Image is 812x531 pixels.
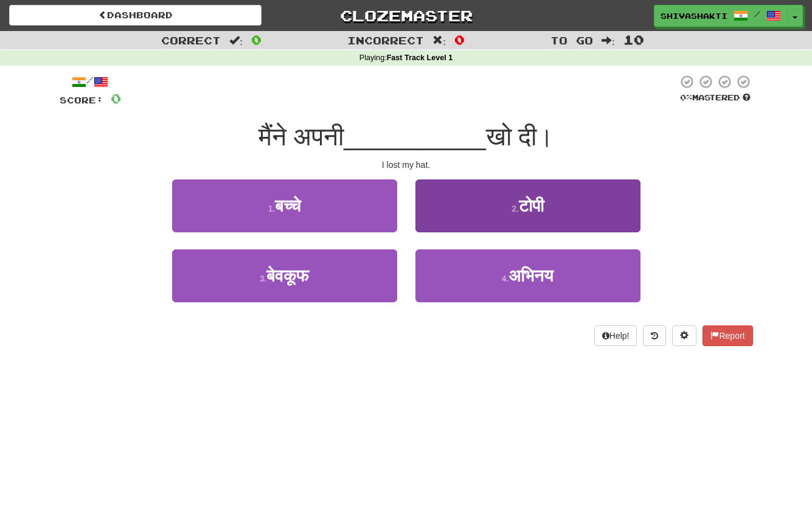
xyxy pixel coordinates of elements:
button: 1.बच्चे [172,179,397,232]
span: अभिनय [508,266,553,285]
button: 2.टोपी [415,179,640,232]
a: Clozemaster [280,5,532,26]
strong: Fast Track Level 1 [387,54,453,62]
span: 0 % [680,92,692,102]
span: मैंने अपनी [259,122,344,151]
small: 2 . [512,204,519,213]
span: To go [550,34,593,46]
span: टोपी [519,196,544,215]
button: Round history (alt+y) [643,325,666,346]
small: 1 . [268,204,276,213]
span: बेवकूफ [266,266,309,285]
span: : [602,35,615,46]
span: Correct [161,34,221,46]
span: Score: [60,95,103,105]
span: खो दी। [486,122,554,151]
span: 0 [454,32,465,47]
span: Incorrect [347,34,424,46]
div: I lost my hat. [60,159,753,171]
button: 4.अभिनय [415,249,640,302]
button: 3.बेवकूफ [172,249,397,302]
div: / [60,74,121,89]
button: Help! [594,325,637,346]
span: / [754,10,760,18]
button: Report [703,325,752,346]
span: : [229,35,243,46]
span: 10 [623,32,644,47]
span: __________ [344,122,486,151]
span: shivashakti [661,10,727,21]
a: shivashakti / [654,5,788,27]
div: Mastered [678,92,753,103]
small: 4 . [502,274,509,283]
span: : [432,35,446,46]
span: बच्चे [275,196,300,215]
span: 0 [111,91,121,106]
a: Dashboard [9,5,262,26]
span: 0 [251,32,262,47]
small: 3 . [260,274,267,283]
